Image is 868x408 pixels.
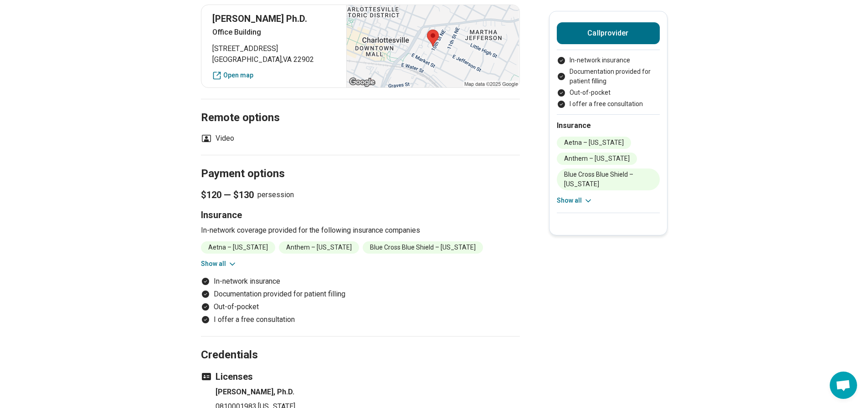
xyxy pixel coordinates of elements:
[557,168,660,190] li: Blue Cross Blue Shield – [US_STATE]
[557,56,660,109] ul: Payment options
[201,276,520,287] li: In-network insurance
[212,71,336,80] a: Open map
[557,22,660,44] button: Callprovider
[201,276,520,325] ul: Payment options
[201,301,520,312] li: Out-of-pocket
[363,241,483,254] li: Blue Cross Blue Shield – [US_STATE]
[201,189,520,201] p: per session
[212,12,336,25] p: [PERSON_NAME] Ph.D.
[201,241,275,254] li: Aetna – [US_STATE]
[557,196,593,205] button: Show all
[557,153,637,165] li: Anthem – [US_STATE]
[201,326,520,363] h2: Credentials
[212,27,336,38] p: Office Building
[201,370,520,383] h3: Licenses
[557,120,660,131] h2: Insurance
[201,133,234,144] li: Video
[201,314,520,325] li: I offer a free consultation
[212,43,336,54] span: [STREET_ADDRESS]
[201,144,520,182] h2: Payment options
[557,88,660,97] li: Out-of-pocket
[557,67,660,86] li: Documentation provided for patient filling
[212,54,336,65] span: [GEOGRAPHIC_DATA] , VA 22902
[279,241,359,254] li: Anthem – [US_STATE]
[557,137,631,149] li: Aetna – [US_STATE]
[201,209,520,221] h3: Insurance
[201,189,254,201] span: $120 — $130
[201,259,237,269] button: Show all
[830,372,857,399] div: Open chat
[201,88,520,126] h2: Remote options
[216,387,520,398] h4: [PERSON_NAME], Ph.D.
[201,225,520,236] p: In-network coverage provided for the following insurance companies
[201,289,520,300] li: Documentation provided for patient filling
[557,99,660,109] li: I offer a free consultation
[557,56,660,65] li: In-network insurance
